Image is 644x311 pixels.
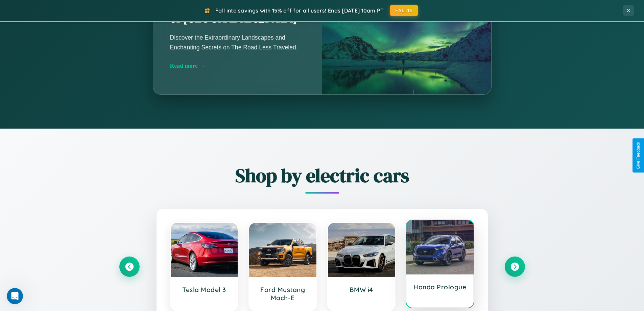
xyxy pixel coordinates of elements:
[335,286,388,294] h3: BMW i4
[390,5,418,16] button: FALL15
[177,286,231,294] h3: Tesla Model 3
[413,283,467,291] h3: Honda Prologue
[636,142,641,169] div: Give Feedback
[119,162,525,188] h2: Shop by electric cars
[256,286,310,302] h3: Ford Mustang Mach-E
[7,288,23,304] iframe: Intercom live chat
[170,33,305,52] p: Discover the Extraordinary Landscapes and Enchanting Secrets on The Road Less Traveled.
[215,7,385,14] span: Fall into savings with 15% off for all users! Ends [DATE] 10am PT.
[170,62,305,69] div: Read more →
